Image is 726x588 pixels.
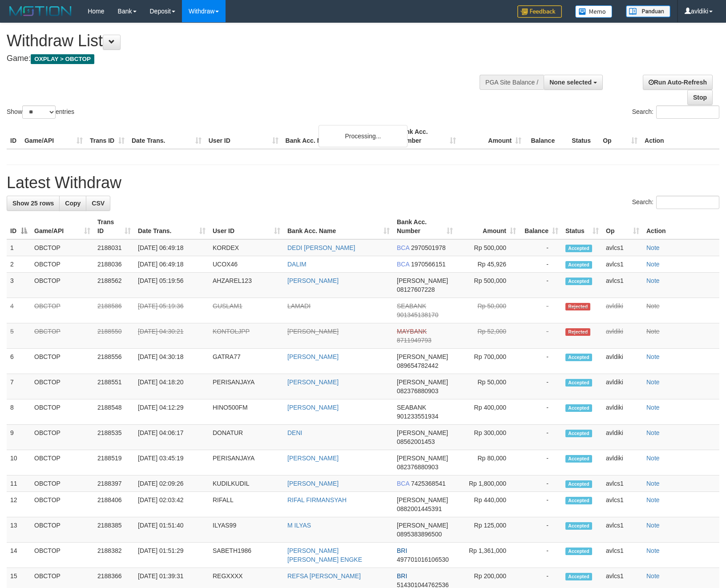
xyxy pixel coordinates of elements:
[565,379,592,387] span: Accepted
[287,277,339,284] a: [PERSON_NAME]
[520,273,562,298] td: -
[65,200,81,207] span: Copy
[209,425,284,450] td: DONATUR
[209,374,284,399] td: PERISANJAYA
[287,261,307,268] a: DALIM
[7,105,74,119] label: Show entries
[7,517,31,543] td: 13
[94,399,134,425] td: 2188548
[128,124,205,149] th: Date Trans.
[646,522,660,529] a: Note
[94,374,134,399] td: 2188551
[456,517,520,543] td: Rp 125,000
[134,425,209,450] td: [DATE] 04:06:17
[565,522,592,530] span: Accepted
[520,374,562,399] td: -
[602,399,643,425] td: avldiki
[602,349,643,374] td: avldiki
[411,261,446,268] span: Copy 1970566151 to clipboard
[646,244,660,251] a: Note
[31,256,94,273] td: OBCTOP
[7,32,475,50] h1: Withdraw List
[646,547,660,554] a: Note
[287,302,311,310] a: LAMADI
[549,79,592,86] span: None selected
[397,387,438,395] span: Copy 082376880903 to clipboard
[94,543,134,568] td: 2188382
[565,261,592,269] span: Accepted
[456,399,520,425] td: Rp 400,000
[456,425,520,450] td: Rp 300,000
[209,492,284,517] td: RIFALL
[520,517,562,543] td: -
[287,328,339,335] a: [PERSON_NAME]
[456,256,520,273] td: Rp 45,926
[397,404,426,411] span: SEABANK
[602,298,643,323] td: avldiki
[456,374,520,399] td: Rp 50,000
[287,496,347,503] a: RIFAL FIRMANSYAH
[94,298,134,323] td: 2188586
[397,244,409,251] span: BCA
[287,404,339,411] a: [PERSON_NAME]
[7,425,31,450] td: 9
[520,543,562,568] td: -
[565,455,592,463] span: Accepted
[7,273,31,298] td: 3
[209,256,284,273] td: UCOX46
[397,337,432,344] span: Copy 8711949793 to clipboard
[393,214,456,239] th: Bank Acc. Number: activate to sort column ascending
[456,543,520,568] td: Rp 1,361,000
[456,349,520,374] td: Rp 700,000
[134,374,209,399] td: [DATE] 04:18:20
[626,5,670,17] img: panduan.png
[94,425,134,450] td: 2188535
[656,196,719,209] input: Search:
[209,450,284,475] td: PERISANJAYA
[397,572,407,580] span: BRI
[287,353,339,360] a: [PERSON_NAME]
[209,273,284,298] td: AHZAREL123
[411,244,446,251] span: Copy 2970501978 to clipboard
[456,239,520,256] td: Rp 500,000
[397,286,435,293] span: Copy 08127607228 to clipboard
[31,399,94,425] td: OBCTOP
[282,124,395,149] th: Bank Acc. Name
[397,413,438,420] span: Copy 901233551934 to clipboard
[456,475,520,492] td: Rp 1,800,000
[456,214,520,239] th: Amount: activate to sort column ascending
[7,399,31,425] td: 8
[287,572,361,580] a: REFSA [PERSON_NAME]
[134,450,209,475] td: [DATE] 03:45:19
[94,214,134,239] th: Trans ID: activate to sort column ascending
[134,273,209,298] td: [DATE] 05:19:56
[397,302,426,310] span: SEABANK
[520,239,562,256] td: -
[31,492,94,517] td: OBCTOP
[565,328,590,336] span: Rejected
[565,278,592,285] span: Accepted
[602,256,643,273] td: avlcs1
[460,124,525,149] th: Amount
[565,404,592,412] span: Accepted
[94,349,134,374] td: 2188556
[520,323,562,349] td: -
[397,547,407,554] span: BRI
[520,349,562,374] td: -
[86,124,128,149] th: Trans ID
[31,425,94,450] td: OBCTOP
[565,354,592,361] span: Accepted
[520,475,562,492] td: -
[565,548,592,555] span: Accepted
[12,200,54,207] span: Show 25 rows
[602,492,643,517] td: avlcs1
[397,522,448,529] span: [PERSON_NAME]
[397,277,448,284] span: [PERSON_NAME]
[31,374,94,399] td: OBCTOP
[565,573,592,580] span: Accepted
[94,492,134,517] td: 2188406
[7,124,21,149] th: ID
[575,5,613,18] img: Button%20Memo.svg
[520,399,562,425] td: -
[7,196,60,211] a: Show 25 rows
